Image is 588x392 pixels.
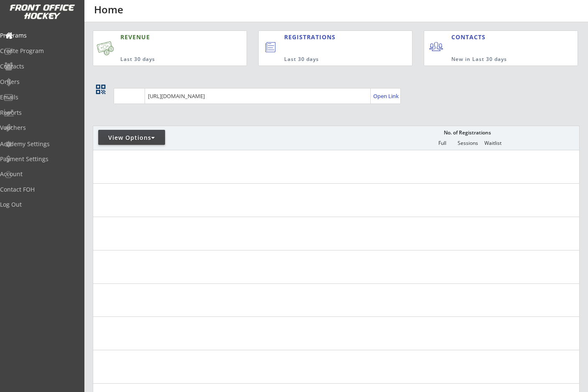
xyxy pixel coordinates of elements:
[373,90,400,102] a: Open Link
[430,140,455,146] div: Full
[120,33,209,41] div: REVENUE
[455,140,480,146] div: Sessions
[284,33,375,41] div: REGISTRATIONS
[94,83,107,96] button: qr_code
[284,56,378,63] div: Last 30 days
[441,130,493,136] div: No. of Registrations
[120,56,209,63] div: Last 30 days
[480,140,505,146] div: Waitlist
[451,56,539,63] div: New in Last 30 days
[98,134,165,142] div: View Options
[373,93,400,100] div: Open Link
[451,33,489,41] div: CONTACTS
